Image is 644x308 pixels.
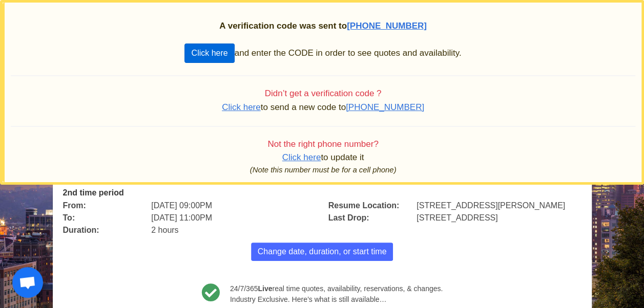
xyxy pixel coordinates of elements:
[63,226,99,234] b: Duration:
[184,43,234,63] button: Click here
[230,283,443,294] span: 24/7/365 real time quotes, availability, reservations, & changes.
[282,152,321,162] span: Click here
[11,43,635,63] p: and enter the CODE in order to see quotes and availability.
[12,267,43,298] div: Open chat
[11,21,635,31] h2: A verification code was sent to
[11,101,635,114] p: to send a new code to
[251,243,393,261] button: Change date, duration, or start time
[63,201,86,210] b: From:
[11,89,635,99] h4: Didn’t get a verification code ?
[145,206,322,224] div: [DATE] 11:00PM
[410,206,587,224] div: [STREET_ADDRESS]
[328,201,400,210] b: Resume Location:
[258,284,272,293] b: Live
[410,193,587,212] div: [STREET_ADDRESS][PERSON_NAME]
[258,246,387,258] span: Change date, duration, or start time
[347,21,427,31] span: [PHONE_NUMBER]
[346,102,424,112] span: [PHONE_NUMBER]
[222,102,261,112] span: Click here
[250,166,397,174] i: (Note this number must be for a cell phone)
[63,188,581,197] h4: 2nd time period
[11,151,635,164] p: to update it
[328,213,369,222] b: Last Drop:
[230,294,443,305] span: Industry Exclusive. Here’s what is still available…
[11,139,635,149] h4: Not the right phone number?
[63,213,75,222] b: To:
[145,218,322,236] div: 2 hours
[145,193,322,212] div: [DATE] 09:00PM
